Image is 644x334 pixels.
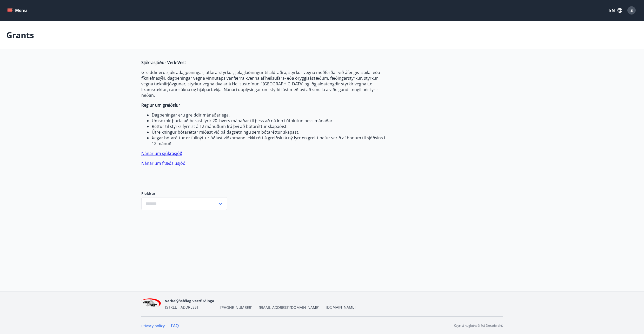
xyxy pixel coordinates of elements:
strong: Reglur um greiðslur [141,102,180,108]
a: Privacy policy [141,323,165,328]
span: [EMAIL_ADDRESS][DOMAIN_NAME] [259,305,320,310]
a: Nánar um fræðslusjóð [141,160,185,166]
span: [PHONE_NUMBER] [220,305,253,310]
p: Grants [6,29,34,41]
strong: Sjúkrasjóður Verk-Vest [141,60,186,65]
span: Verkalýðsfélag Vestfirðinga [165,298,214,303]
button: menu [6,6,29,15]
li: Réttur til styrks fyrnist á 12 mánuðum frá því að bótaréttur skapaðist. [152,124,387,129]
li: Dagpeningar eru greiddir mánaðarlega. [152,112,387,118]
button: S [625,4,638,17]
a: [DOMAIN_NAME] [326,305,356,310]
a: FAQ [171,323,179,329]
label: Flokkur [141,191,227,196]
p: Keyrt á hugbúnaði frá Dorado ehf. [454,323,503,328]
p: Greiddir eru sjúkradagpeningar, útfararstyrkur, jólaglaðningur til aldraðra, styrkur vegna meðfer... [141,70,387,98]
span: [STREET_ADDRESS] [165,305,198,310]
img: jihgzMk4dcgjRAW2aMgpbAqQEG7LZi0j9dOLAUvz.png [141,298,161,310]
li: Þegar bótaréttur er fullnýttur öðlast viðkomandi ekki rétt á greiðslu á ný fyrr en greitt hefur v... [152,135,387,146]
li: Útreikningur bótaréttar miðast við þá dagsetningu sem bótaréttur skapast. [152,129,387,135]
span: S [630,8,633,13]
button: EN [607,6,624,15]
li: Umsóknir þurfa að berast fyrir 20. hvers mánaðar til þess að ná inn í úthlutun þess mánaðar. [152,118,387,124]
a: Nánar um sjúkrasjóð [141,151,182,156]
